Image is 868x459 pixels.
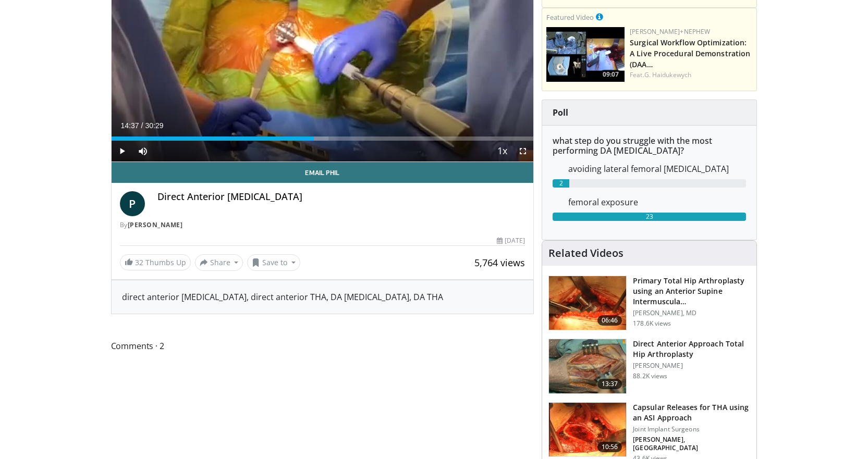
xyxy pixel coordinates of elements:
p: [PERSON_NAME] [633,362,750,370]
span: Comments 2 [111,339,534,353]
span: 09:07 [600,70,622,79]
span: 10:56 [597,442,622,452]
button: Play [112,141,132,162]
h4: Direct Anterior [MEDICAL_DATA] [157,191,525,203]
a: Surgical Workflow Optimization: A Live Procedural Demonstration (DAA… [630,38,750,69]
p: [PERSON_NAME], MD [633,309,750,317]
a: 06:46 Primary Total Hip Arthroplasty using an Anterior Supine Intermuscula… [PERSON_NAME], MD 178... [548,276,750,331]
p: 88.2K views [633,372,667,380]
a: P [120,191,145,216]
div: Feat. [630,70,752,80]
button: Mute [132,141,153,162]
a: G. Haidukewych [644,70,691,79]
span: 13:37 [597,379,622,389]
span: 30:29 [145,121,163,130]
a: 09:07 [546,27,625,82]
div: By [120,220,525,230]
img: 294118_0000_1.png.150x105_q85_crop-smart_upscale.jpg [549,339,626,393]
h6: what step do you struggle with the most performing DA [MEDICAL_DATA]? [553,136,746,156]
button: Share [195,254,243,271]
img: 314571_3.png.150x105_q85_crop-smart_upscale.jpg [549,403,626,457]
p: 178.6K views [633,319,671,328]
p: [PERSON_NAME], [GEOGRAPHIC_DATA] [633,436,750,452]
a: [PERSON_NAME]+Nephew [630,27,710,36]
span: 06:46 [597,315,622,326]
div: Progress Bar [112,137,534,141]
a: 32 Thumbs Up [120,254,191,270]
div: [DATE] [497,236,525,245]
h3: Primary Total Hip Arthroplasty using an Anterior Supine Intermuscula… [633,276,750,307]
h4: Related Videos [548,247,624,259]
span: / [141,121,143,130]
a: [PERSON_NAME] [128,220,183,229]
p: Joint Implant Surgeons [633,425,750,433]
span: 5,764 views [474,256,525,269]
div: 2 [553,179,569,188]
img: bcfc90b5-8c69-4b20-afee-af4c0acaf118.150x105_q85_crop-smart_upscale.jpg [546,27,625,82]
img: 263423_3.png.150x105_q85_crop-smart_upscale.jpg [549,276,626,330]
small: Featured Video [546,13,594,22]
h3: Direct Anterior Approach Total Hip Arthroplasty [633,339,750,359]
dd: femoral exposure [560,196,754,208]
button: Fullscreen [512,141,533,162]
a: 13:37 Direct Anterior Approach Total Hip Arthroplasty [PERSON_NAME] 88.2K views [548,339,750,394]
div: direct anterior [MEDICAL_DATA], direct anterior THA, DA [MEDICAL_DATA], DA THA [122,291,523,303]
h3: Capsular Releases for THA using an ASI Approach [633,402,750,423]
span: 14:37 [121,121,139,130]
a: Email Phil [112,162,534,183]
dd: avoiding lateral femoral [MEDICAL_DATA] [560,163,754,175]
strong: Poll [553,107,568,118]
span: 32 [135,257,143,267]
div: 23 [553,213,746,221]
button: Save to [247,254,300,271]
button: Playback Rate [492,141,512,162]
